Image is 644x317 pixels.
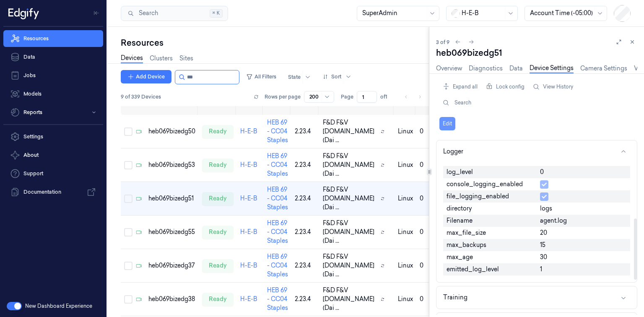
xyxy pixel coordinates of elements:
[420,261,444,270] div: 0
[447,168,473,177] span: log_level
[420,127,444,136] div: 0
[3,104,103,121] button: Reports
[420,194,444,203] div: 0
[323,252,377,279] span: F&D F&V [DOMAIN_NAME] (Dai ...
[121,54,143,63] a: Devices
[265,93,301,101] p: Rows per page
[398,194,413,203] p: linux
[121,6,228,21] button: Search⌘K
[439,79,481,95] div: Expand all
[3,165,103,182] a: Support
[436,64,462,73] a: Overview
[124,295,132,304] button: Select row
[179,54,193,63] a: Sites
[323,152,377,178] span: F&D F&V [DOMAIN_NAME] (Dai ...
[509,64,523,73] a: Data
[447,241,486,249] span: max_backups
[540,204,552,213] span: logs
[295,127,316,136] div: 2.23.4
[3,86,103,102] a: Models
[420,161,444,169] div: 0
[121,70,171,83] button: Add Device
[341,93,353,101] span: Page
[240,195,257,202] a: H-E-B
[447,229,486,237] span: max_file_size
[447,216,473,225] span: Filename
[121,37,429,49] div: Resources
[400,91,426,103] nav: pagination
[540,229,547,237] span: 20
[124,195,132,203] button: Select row
[436,286,637,309] button: Training
[469,64,503,73] a: Diagnostics
[148,194,195,203] div: heb069bizedg51
[3,128,103,145] a: Settings
[323,219,377,245] span: F&D F&V [DOMAIN_NAME] (Dai ...
[148,261,195,270] div: heb069bizedg37
[580,64,627,73] a: Camera Settings
[148,161,195,169] div: heb069bizedg53
[439,80,481,94] button: Expand all
[436,140,637,163] button: Logger
[202,293,234,306] div: ready
[540,265,542,274] span: 1
[240,262,257,269] a: H-E-B
[240,228,257,236] a: H-E-B
[540,241,545,249] span: 15
[398,161,413,169] p: linux
[439,117,455,130] button: Edit
[398,295,413,304] p: linux
[124,127,132,136] button: Select row
[540,253,547,262] span: 30
[135,9,158,18] span: Search
[420,295,444,304] div: 0
[3,67,103,84] a: Jobs
[121,93,161,101] span: 9 of 339 Devices
[148,228,195,236] div: heb069bizedg55
[447,204,472,213] span: directory
[447,265,499,274] span: emitted_log_level
[267,119,288,144] a: HEB 69 - CC04 Staples
[148,127,195,136] div: heb069bizedg50
[267,253,288,278] a: HEB 69 - CC04 Staples
[202,158,234,172] div: ready
[124,228,132,236] button: Select row
[202,192,234,205] div: ready
[436,39,449,46] span: 3 of 9
[243,70,280,83] button: All Filters
[323,185,377,212] span: F&D F&V [DOMAIN_NAME] (Dai ...
[323,286,377,312] span: F&D F&V [DOMAIN_NAME] (Dai ...
[150,54,173,63] a: Clusters
[295,194,316,203] div: 2.23.4
[443,147,463,156] div: Logger
[267,286,288,312] a: HEB 69 - CC04 Staples
[447,253,473,262] span: max_age
[295,261,316,270] div: 2.23.4
[240,295,257,303] a: H-E-B
[202,125,234,138] div: ready
[540,216,567,225] span: agent.log
[483,79,528,95] div: Lock config
[436,47,637,59] div: heb069bizedg51
[398,127,413,136] p: linux
[295,161,316,169] div: 2.23.4
[124,161,132,169] button: Select row
[3,184,103,200] a: Documentation
[240,161,257,169] a: H-E-B
[420,228,444,236] div: 0
[3,147,103,164] button: About
[240,127,257,135] a: H-E-B
[380,93,394,101] span: of 1
[398,261,413,270] p: linux
[202,226,234,239] div: ready
[267,219,288,244] a: HEB 69 - CC04 Staples
[90,6,103,20] button: Toggle Navigation
[3,49,103,65] a: Data
[447,180,523,189] span: console_logging_enabled
[443,293,467,302] div: Training
[124,262,132,270] button: Select row
[447,192,509,201] span: file_logging_enabled
[483,80,528,94] button: Lock config
[398,228,413,236] p: linux
[323,118,377,145] span: F&D F&V [DOMAIN_NAME] (Dai ...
